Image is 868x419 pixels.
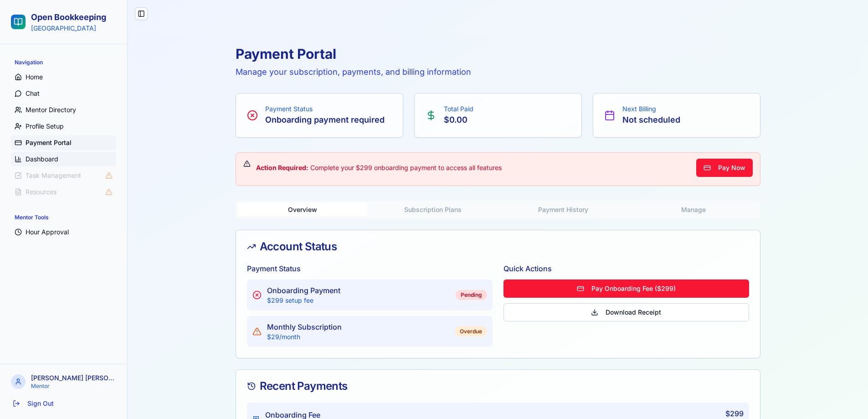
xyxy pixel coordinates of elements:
[247,381,749,392] div: Recent Payments
[26,122,64,131] span: Profile Setup
[26,105,76,114] span: Mentor Directory
[247,241,749,252] div: Account Status
[696,159,753,177] button: Pay Now
[237,202,368,217] button: Overview
[26,155,58,164] span: Dashboard
[31,24,106,33] p: [GEOGRAPHIC_DATA]
[26,72,43,82] span: Home
[456,290,487,300] div: Pending
[267,321,342,332] p: Monthly Subscription
[256,163,502,172] div: Complete your $299 onboarding payment to access all features
[503,263,749,274] h4: Quick Actions
[713,408,744,419] p: $ 299
[628,202,759,217] button: Manage
[622,104,680,114] p: Next Billing
[498,202,628,217] button: Payment History
[11,152,116,166] a: Dashboard
[265,104,385,114] p: Payment Status
[11,135,116,150] a: Payment Portal
[368,202,498,217] button: Subscription Plans
[503,279,749,298] button: Pay Onboarding Fee ($299)
[26,89,40,98] span: Chat
[236,46,760,62] h1: Payment Portal
[622,114,680,126] p: Not scheduled
[265,114,385,126] p: Onboarding payment required
[236,66,760,78] p: Manage your subscription, payments, and billing information
[11,210,116,225] div: Mentor Tools
[267,285,340,296] p: Onboarding Payment
[444,104,473,114] p: Total Paid
[31,373,116,383] p: [PERSON_NAME] [PERSON_NAME]
[267,296,340,305] p: $299 setup fee
[7,395,120,412] button: Sign Out
[444,114,473,126] p: $ 0.00
[11,103,116,117] a: Mentor Directory
[11,55,116,70] div: Navigation
[267,332,342,341] p: $29/month
[455,326,487,336] div: Overdue
[31,11,106,24] h2: Open Bookkeeping
[503,303,749,321] button: Download Receipt
[26,138,72,147] span: Payment Portal
[256,164,308,171] strong: Action Required:
[11,70,116,84] a: Home
[11,119,116,134] a: Profile Setup
[31,383,116,390] p: Mentor
[11,86,116,101] a: Chat
[11,225,116,239] button: Hour Approval
[26,228,69,237] span: Hour Approval
[247,263,493,274] h4: Payment Status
